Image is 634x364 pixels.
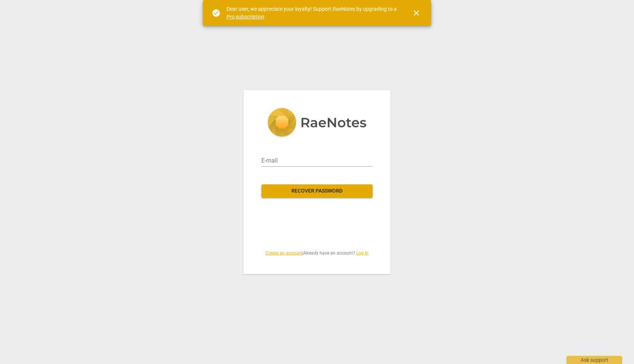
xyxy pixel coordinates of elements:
[412,9,421,17] span: close
[212,9,221,17] span: check_circle
[567,356,622,364] div: Ask support
[227,14,264,20] a: Pro subscription
[227,5,399,20] div: Dear user, we appreciate your loyalty! Support RaeNotes by upgrading to a
[265,250,302,256] a: Create an account
[261,250,373,256] span: | Already have an account?
[261,184,373,198] button: Recover password
[267,187,367,195] span: Recover password
[267,108,367,138] img: 5ac2273c67554f335776073100b6d88f.svg
[407,4,425,22] button: Close
[356,250,369,256] a: Log in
